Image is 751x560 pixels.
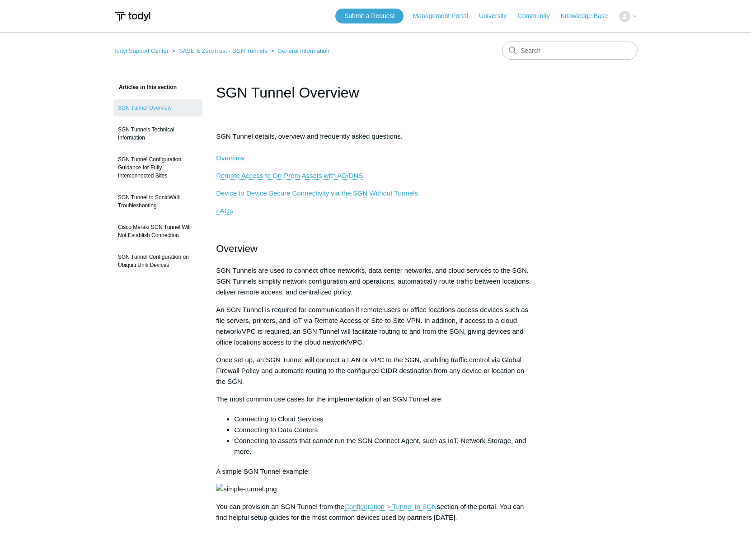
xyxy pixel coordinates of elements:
[179,47,267,54] a: SASE & ZeroTrust - SGN Tunnels
[113,219,202,244] a: Cisco Meraki SGN Tunnel Will Not Establish Connection
[216,132,403,162] span: SGN Tunnel details, overview and frequently asked questions.
[113,248,202,274] a: SGN Tunnel Configuration on Ubiquiti Unifi Devices
[113,84,177,90] span: Articles in this section
[335,9,404,23] a: Submit a Request
[113,151,202,184] a: SGN Tunnel Configuration Guidance for Fully Interconnected Sites
[344,503,437,511] a: Configuration > Tunnel to SGN
[216,484,277,495] img: simple-tunnel.png
[216,189,418,197] a: Device to Device Secure Connectivity via the SGN Without Tunnels
[479,11,516,21] a: University
[170,47,269,54] li: SASE & ZeroTrust - SGN Tunnels
[216,189,418,197] span: Device to Device Secure Connectivity via the SGN Without Tunnels
[216,503,344,510] span: You can provision an SGN Tunnel from the
[113,8,152,25] img: Todyl Support Center Help Center home page
[216,154,244,162] a: Overview
[216,395,443,403] span: The most common use cases for the implementation of an SGN Tunnel are:
[113,47,170,54] li: Todyl Support Center
[277,47,329,54] a: General Information
[234,426,318,434] span: Connecting to Data Centers
[216,503,524,521] span: section of the portal. You can find helpful setup guides for the most common devices used by part...
[113,189,202,214] a: SGN Tunnel to SonicWall: Troubleshooting
[216,467,310,475] span: A simple SGN Tunnel example:
[216,243,258,254] span: Overview
[502,42,638,60] input: Search
[269,47,329,54] li: General Information
[216,207,233,215] a: FAQs
[113,121,202,146] a: SGN Tunnels Technical Information
[561,11,617,21] a: Knowledge Base
[216,82,535,103] h1: SGN Tunnel Overview
[113,47,169,54] a: Todyl Support Center
[216,306,528,346] span: An SGN Tunnel is required for communication if remote users or office locations access devices su...
[113,99,202,117] a: SGN Tunnel Overview
[216,266,531,296] span: SGN Tunnels are used to connect office networks, data center networks, and cloud services to the ...
[518,11,559,21] a: Community
[216,356,524,385] span: Once set up, an SGN Tunnel will connect a LAN or VPC to the SGN, enabling traffic control via Glo...
[413,11,477,21] a: Management Portal
[234,437,526,455] span: Connecting to assets that cannot run the SGN Connect Agent, such as IoT, Network Storage, and more.
[216,172,363,180] a: Remote Access to On-Prem Assets with AD/DNS
[234,415,324,423] span: Connecting to Cloud Services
